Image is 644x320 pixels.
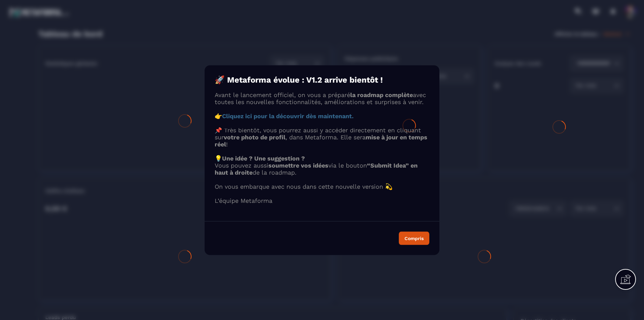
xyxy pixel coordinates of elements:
p: On vous embarque avec nous dans cette nouvelle version 💫 [215,183,429,190]
strong: “Submit Idea” en haut à droite [215,162,418,176]
p: Vous pouvez aussi via le bouton de la roadmap. [215,162,429,176]
p: L’équipe Metaforma [215,197,429,204]
strong: soumettre vos idées [268,162,328,169]
h4: 🚀 Metaforma évolue : V1.2 arrive bientôt ! [215,75,429,85]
